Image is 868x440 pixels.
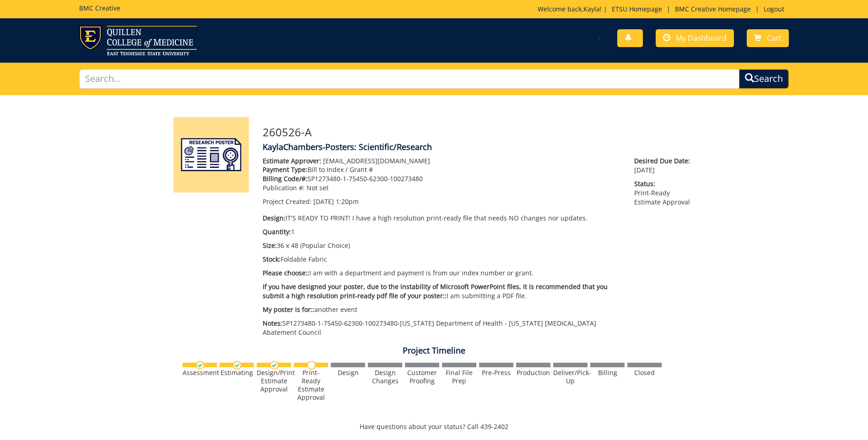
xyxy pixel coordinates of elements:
[634,179,695,207] p: Print-Ready Estimate Approval
[263,319,621,337] p: SP1273480-1-75450-62300-100273480-[US_STATE] Department of Health - [US_STATE] [MEDICAL_DATA] Aba...
[263,319,282,327] span: Notes:
[263,183,305,192] span: Publication #:
[263,227,621,236] p: 1
[368,369,402,385] div: Design Changes
[183,369,217,377] div: Assessment
[196,361,205,370] img: checkmark
[313,197,359,206] span: [DATE] 1:20pm
[263,156,621,166] p: [EMAIL_ADDRESS][DOMAIN_NAME]
[263,268,309,277] span: Please choose::
[294,369,328,402] div: Print-Ready Estimate Approval
[739,69,789,89] button: Search
[257,369,291,393] div: Design/Print Estimate Approval
[590,369,625,377] div: Billing
[270,361,279,370] img: checkmark
[634,179,695,188] span: Status:
[263,241,277,250] span: Size:
[263,241,621,250] p: 36 x 48 (Popular Choice)
[263,255,621,264] p: Foldable Fabric
[479,369,513,377] div: Pre-Press
[516,369,550,377] div: Production
[538,5,789,14] p: Welcome back, ! | | |
[670,5,755,13] a: BMC Creative Homepage
[331,369,365,377] div: Design
[263,305,621,314] p: another event
[656,29,734,47] a: My Dashboard
[263,282,608,300] span: If you have designed your poster, due to the instability of Microsoft PowerPoint files, it is rec...
[263,214,621,223] p: IT'S READY TO PRINT! I have a high resolution print-ready file that needs NO changes nor updates.
[607,5,667,13] a: ETSU Homepage
[233,361,242,370] img: checkmark
[263,126,695,138] h3: 260526-A
[263,305,314,314] span: My poster is for::
[263,282,621,300] p: I am submitting a PDF file.
[263,174,307,183] span: Billing Code/#:
[263,156,321,165] span: Estimate Approver:
[167,422,702,431] p: Have questions about your status? Call 439-2402
[307,183,329,192] span: Not set
[627,369,662,377] div: Closed
[553,369,588,385] div: Deliver/Pick-Up
[307,361,316,370] img: no
[442,369,476,385] div: Final File Prep
[583,5,600,13] a: Kayla
[263,165,621,174] p: Bill to Index / Grant #
[263,174,621,183] p: SP1273480-1-75450-62300-100273480
[747,29,789,47] a: Cart
[263,214,286,222] span: Design:
[767,33,782,43] span: Cart
[79,5,120,11] h5: BMC Creative
[79,26,197,55] img: ETSU logo
[634,156,695,175] p: [DATE]
[79,69,739,89] input: Search...
[173,117,249,193] img: Product featured image
[263,255,280,263] span: Stock:
[263,227,291,236] span: Quantity:
[263,143,695,152] h4: KaylaChambers-Posters: Scientific/Research
[263,268,621,278] p: I am with a department and payment is from our index number or grant.
[167,346,702,355] h4: Project Timeline
[405,369,439,385] div: Customer Proofing
[263,165,307,174] span: Payment Type:
[676,33,727,43] span: My Dashboard
[634,156,695,166] span: Desired Due Date:
[263,197,312,206] span: Project Created:
[759,5,789,13] a: Logout
[220,369,254,377] div: Estimating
